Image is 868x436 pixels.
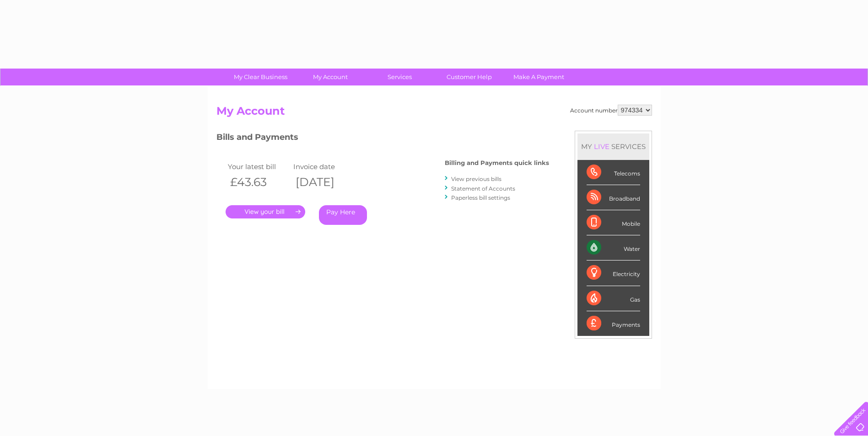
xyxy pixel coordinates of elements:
[223,69,298,85] a: My Clear Business
[226,160,291,173] td: Your latest bill
[587,261,640,286] div: Electricity
[587,160,640,185] div: Telecoms
[451,175,501,182] a: View previous bills
[451,194,510,201] a: Paperless bill settings
[431,69,507,85] a: Customer Help
[587,235,640,261] div: Water
[445,160,549,166] h4: Billing and Payments quick links
[226,173,291,191] th: £43.63
[216,105,652,122] h2: My Account
[362,69,437,85] a: Services
[592,142,611,151] div: LIVE
[587,311,640,336] div: Payments
[570,105,652,116] div: Account number
[291,173,357,191] th: [DATE]
[451,185,515,192] a: Statement of Accounts
[587,286,640,311] div: Gas
[226,205,305,218] a: .
[292,69,368,85] a: My Account
[319,205,367,225] a: Pay Here
[291,160,357,173] td: Invoice date
[587,185,640,210] div: Broadband
[501,69,577,85] a: Make A Payment
[216,131,549,147] h3: Bills and Payments
[577,133,649,160] div: MY SERVICES
[587,210,640,235] div: Mobile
